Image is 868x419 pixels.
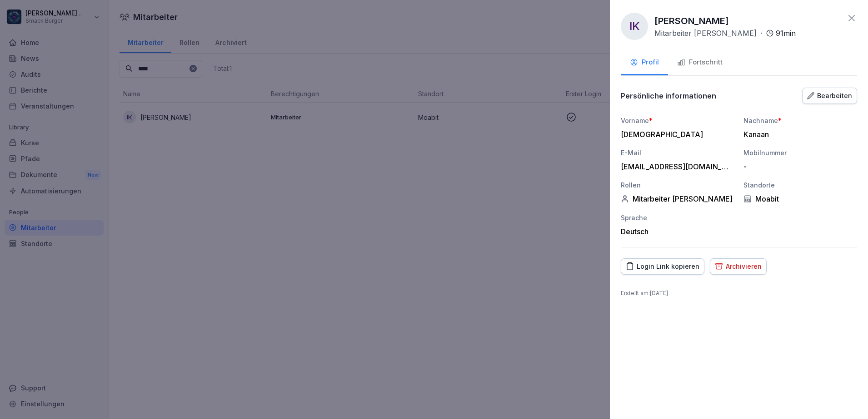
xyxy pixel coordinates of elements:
[743,148,857,158] div: Mobilnummer
[654,14,729,28] p: [PERSON_NAME]
[621,180,734,190] div: Rollen
[626,261,699,271] div: Login Link kopieren
[621,289,857,297] p: Erstellt am : [DATE]
[743,194,857,203] div: Moabit
[776,28,796,39] p: 91 min
[654,28,796,39] div: ·
[621,213,734,222] div: Sprache
[743,180,857,190] div: Standorte
[621,116,734,125] div: Vorname
[621,194,734,203] div: Mitarbeiter [PERSON_NAME]
[710,258,767,275] button: Archivieren
[802,88,857,104] button: Bearbeiten
[743,130,853,139] div: Kanaan
[715,261,762,271] div: Archivieren
[677,57,723,68] div: Fortschritt
[621,258,704,275] button: Login Link kopieren
[621,91,716,100] p: Persönliche informationen
[621,13,648,40] div: IK
[668,51,732,75] button: Fortschritt
[654,28,757,39] p: Mitarbeiter [PERSON_NAME]
[621,227,734,236] div: Deutsch
[807,91,852,101] div: Bearbeiten
[630,57,659,68] div: Profil
[621,148,734,158] div: E-Mail
[621,162,730,171] div: [EMAIL_ADDRESS][DOMAIN_NAME]
[743,162,853,171] div: -
[621,130,730,139] div: [DEMOGRAPHIC_DATA]
[743,116,857,125] div: Nachname
[621,51,668,75] button: Profil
